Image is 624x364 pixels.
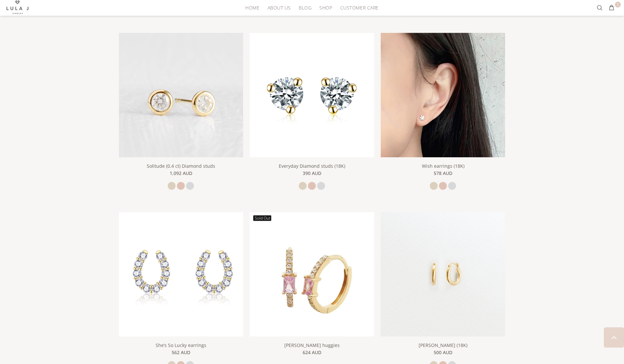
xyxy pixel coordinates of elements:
[279,163,345,169] a: Everyday Diamond studs (18K)
[422,163,464,169] a: Wish earrings (18K)
[604,327,624,348] a: BACK TO TOP
[263,3,294,13] a: About Us
[319,5,332,10] span: Shop
[253,215,271,221] span: Sold Out
[340,5,378,10] span: Customer Care
[434,349,452,356] span: 500 AUD
[284,342,340,348] a: [PERSON_NAME] huggies
[267,5,291,10] span: About Us
[381,91,505,97] a: Wish earrings (18K) Wish earrings (18K)
[172,349,190,356] span: 562 AUD
[245,5,259,10] span: HOME
[606,3,617,13] button: 1
[250,91,374,97] a: Everyday Diamond studs (18K)
[119,91,243,97] a: Solitude (0.4 ct) Diamond studs
[303,170,321,177] span: 390 AUD
[299,5,312,10] span: Blog
[336,3,378,13] a: Customer Care
[303,349,321,356] span: 624 AUD
[119,271,243,277] a: She’s So Lucky earrings
[381,271,505,277] a: Cleo hoops (18K)
[295,3,315,13] a: Blog
[147,163,215,169] a: Solitude (0.4 ct) Diamond studs
[250,271,374,277] a: Kate Diamond huggies Sold Out
[170,170,192,177] span: 1,092 AUD
[419,342,467,348] a: [PERSON_NAME] (18K)
[381,33,505,157] img: Wish earrings (18K)
[241,3,263,13] a: HOME
[156,342,206,348] a: She’s So Lucky earrings
[315,3,336,13] a: Shop
[434,170,452,177] span: 578 AUD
